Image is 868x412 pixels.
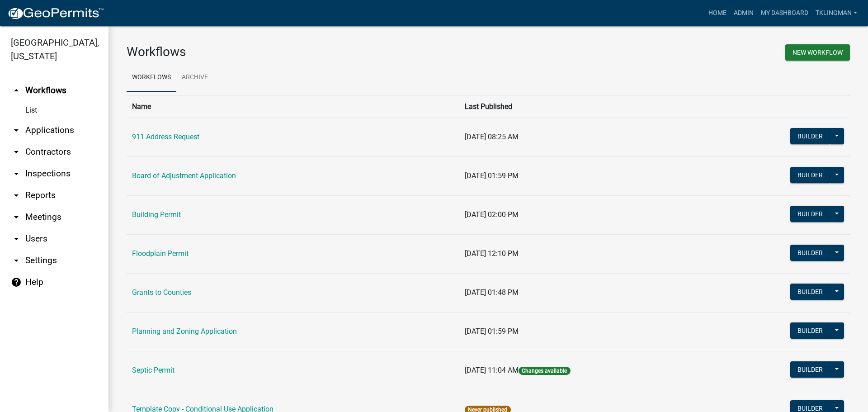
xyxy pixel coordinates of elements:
button: Builder [790,322,830,339]
span: [DATE] 01:59 PM [465,171,519,180]
span: [DATE] 02:00 PM [465,210,519,219]
th: Last Published [459,95,709,118]
i: arrow_drop_down [11,125,22,136]
a: Grants to Counties [132,288,191,297]
i: arrow_drop_down [11,233,22,244]
h3: Workflows [127,44,481,60]
i: arrow_drop_down [11,190,22,201]
span: Changes available [519,367,570,375]
span: [DATE] 01:48 PM [465,288,519,297]
a: My Dashboard [757,5,812,22]
a: Building Permit [132,210,181,219]
button: New Workflow [785,44,850,61]
span: [DATE] 12:10 PM [465,249,519,258]
i: arrow_drop_down [11,212,22,223]
a: Workflows [127,63,176,92]
a: Board of Adjustment Application [132,171,236,180]
button: Builder [790,167,830,183]
a: Archive [176,63,213,92]
i: arrow_drop_up [11,85,22,96]
a: tklingman [812,5,861,22]
a: Admin [730,5,757,22]
i: arrow_drop_down [11,168,22,179]
a: Home [705,5,730,22]
button: Builder [790,284,830,300]
i: arrow_drop_down [11,147,22,157]
i: arrow_drop_down [11,255,22,266]
span: [DATE] 11:04 AM [465,366,519,374]
span: [DATE] 08:25 AM [465,133,519,141]
button: Builder [790,361,830,378]
button: Builder [790,245,830,261]
th: Name [127,95,459,118]
a: Septic Permit [132,366,175,374]
a: Floodplain Permit [132,249,189,258]
a: 911 Address Request [132,133,199,141]
button: Builder [790,206,830,222]
button: Builder [790,128,830,144]
span: [DATE] 01:59 PM [465,327,519,336]
a: Planning and Zoning Application [132,327,237,336]
i: help [11,277,22,288]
